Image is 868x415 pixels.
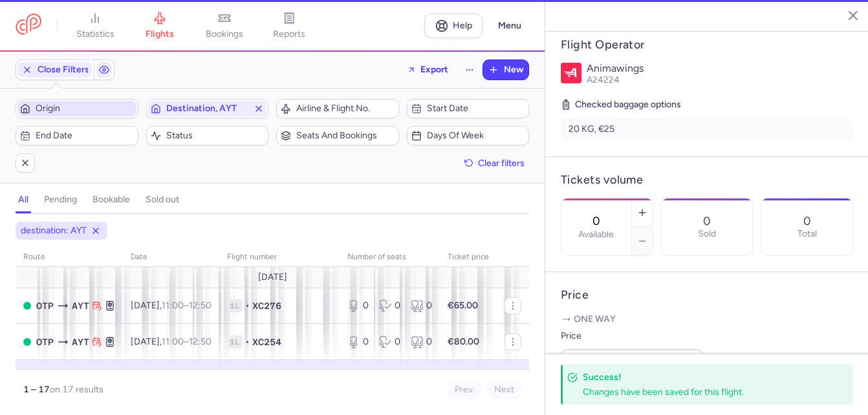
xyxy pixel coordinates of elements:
div: 0 [347,299,369,312]
span: Close Filters [38,65,89,75]
span: bookings [206,28,243,40]
button: Menu [490,14,529,38]
th: Ticket price [440,248,497,267]
span: – [162,300,212,311]
h4: sold out [146,194,179,206]
h4: Flight Operator [561,37,853,52]
div: 0 [379,299,400,312]
label: Available [578,229,614,240]
span: 1L [227,299,243,312]
button: Start date [407,99,530,118]
button: End date [16,126,138,145]
span: • [245,335,250,348]
th: number of seats [340,248,440,267]
button: Next [487,380,521,399]
button: Prev. [448,380,482,399]
strong: 1 – 17 [23,384,50,395]
a: reports [257,12,321,40]
span: OPEN [23,302,31,310]
time: 11:00 [162,300,184,311]
span: [DATE], [131,336,212,347]
a: CitizenPlane red outlined logo [16,14,41,37]
time: 12:50 [189,300,212,311]
span: Henri Coanda International, Bucharest, Romania [36,335,54,349]
button: Status [146,126,269,145]
button: Seats and bookings [276,126,399,145]
strong: €80.00 [448,336,479,347]
span: 1L [227,335,243,348]
span: XC254 [252,335,281,348]
p: Sold [698,229,716,239]
span: Antalya, Antalya, Turkey [72,335,89,349]
span: End date [36,131,134,141]
strong: €65.00 [448,300,478,311]
span: reports [273,28,305,40]
a: Help [424,14,483,38]
span: [DATE], [131,300,212,311]
p: 0 [703,215,711,228]
button: New [483,60,528,80]
button: Export [398,59,457,80]
h4: pending [44,194,77,206]
button: Airline & Flight No. [276,99,399,118]
span: • [245,299,250,312]
time: 12:50 [189,336,212,347]
span: Destination, AYT [166,103,249,114]
p: 0 [803,215,811,228]
th: route [16,248,123,267]
a: statistics [63,12,127,40]
span: Antalya, Antalya, Turkey [72,299,89,313]
span: on 17 results [50,384,103,395]
span: [DATE] [258,272,287,282]
span: Origin [36,103,134,114]
span: XC276 [252,299,281,312]
p: One way [561,313,853,326]
button: Origin [16,99,138,118]
span: Start date [427,103,525,114]
div: Changes have been saved for this flight. [583,386,825,398]
h4: Tickets volume [561,173,853,187]
p: Total [797,229,817,239]
button: Destination, AYT [146,99,269,118]
button: Days of week [407,126,530,145]
span: A24224 [587,74,620,85]
h5: Checked baggage options [561,97,853,112]
span: Days of week [427,131,525,141]
th: Flight number [219,248,340,267]
li: 20 KG, €25 [561,118,853,141]
span: Henri Coanda International, Bucharest, Romania [36,299,54,313]
img: Animawings logo [561,63,581,83]
div: 0 [411,335,432,348]
h4: Success! [583,371,825,383]
span: Status [166,131,265,141]
h4: Price [561,288,853,303]
a: bookings [192,12,257,40]
button: Close Filters [16,60,94,80]
span: flights [146,28,174,40]
label: Price [561,328,703,344]
div: 0 [347,335,369,348]
span: statistics [76,28,114,40]
span: New [504,65,523,75]
div: 0 [379,335,400,348]
span: Seats and bookings [296,131,395,141]
h4: bookable [92,194,130,206]
span: Export [420,65,448,74]
span: Airline & Flight No. [296,103,395,114]
time: 11:00 [162,336,184,347]
div: 0 [411,299,432,312]
a: flights [127,12,192,40]
span: destination: AYT [21,224,87,237]
th: date [123,248,219,267]
span: Clear filters [478,158,525,168]
h4: all [18,194,28,206]
span: – [162,336,212,347]
p: Animawings [587,63,853,74]
input: --- [561,349,703,378]
span: OPEN [23,338,31,346]
span: Help [453,21,472,30]
button: Clear filters [460,153,529,173]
